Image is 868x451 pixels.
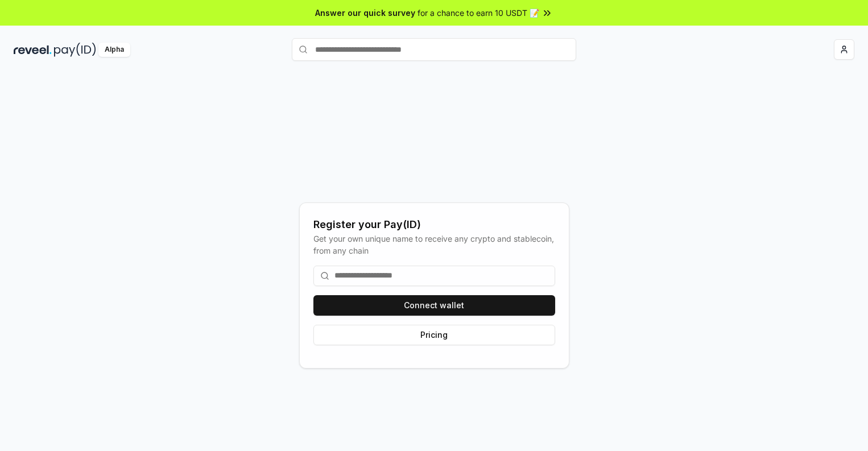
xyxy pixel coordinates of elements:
button: Connect wallet [313,295,555,316]
span: Answer our quick survey [315,7,415,19]
button: Pricing [313,325,555,345]
div: Alpha [98,43,130,57]
span: for a chance to earn 10 USDT 📝 [418,7,539,19]
div: Register your Pay(ID) [313,217,555,233]
img: pay_id [54,43,96,57]
img: reveel_dark [14,43,52,57]
div: Get your own unique name to receive any crypto and stablecoin, from any chain [313,233,555,256]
